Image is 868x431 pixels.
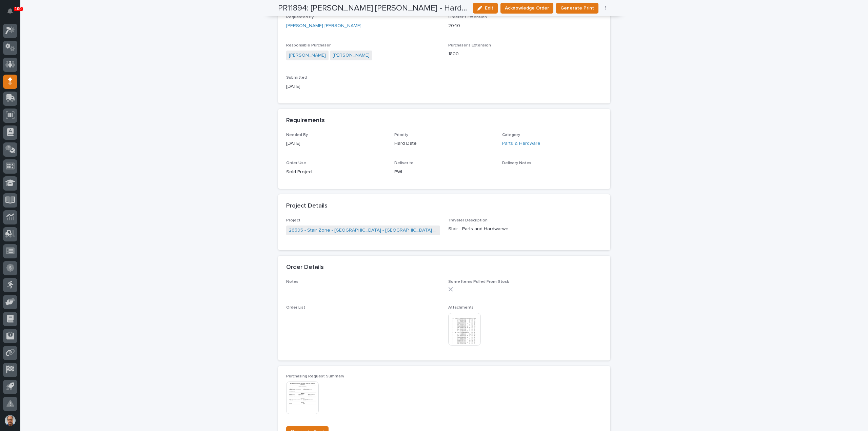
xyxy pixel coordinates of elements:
[286,169,386,176] p: Sold Project
[286,374,344,378] span: Purchasing Request Summary
[394,133,408,137] span: Priority
[286,133,308,137] span: Needed By
[500,3,553,14] button: Acknowledge Order
[286,117,325,124] h2: Requirements
[448,280,509,284] span: Some Items Pulled From Stock
[502,161,531,165] span: Delivery Notes
[448,43,491,47] span: Purchaser's Extension
[394,169,494,176] p: PWI
[286,22,361,30] a: [PERSON_NAME] [PERSON_NAME]
[286,161,306,165] span: Order Use
[560,5,594,12] span: Generate Print
[15,6,22,11] p: 100
[448,306,474,310] span: Attachments
[448,51,602,58] p: 1800
[289,52,326,59] a: [PERSON_NAME]
[473,3,498,14] button: Edit
[502,140,540,147] a: Parts & Hardware
[286,202,328,210] h2: Project Details
[394,140,494,147] p: Hard Date
[286,306,305,310] span: Order List
[278,3,468,13] h2: PR11894: Connor Matthes - Hard Date - 26595 Stair - Parts and Hardwarwe
[286,15,314,19] span: Requested By
[448,218,488,222] span: Traveler Description
[394,161,414,165] span: Deliver to
[3,4,17,18] button: Notifications
[286,83,440,90] p: [DATE]
[286,140,386,147] p: [DATE]
[333,52,370,59] a: [PERSON_NAME]
[289,227,437,234] a: 26595 - Stair Zone - [GEOGRAPHIC_DATA] - [GEOGRAPHIC_DATA] - Straight Stair
[286,43,331,47] span: Responsible Purchaser
[286,218,300,222] span: Project
[502,133,520,137] span: Category
[448,226,602,233] p: Stair - Parts and Hardwarwe
[8,8,17,19] div: Notifications100
[556,3,598,14] button: Generate Print
[286,264,324,271] h2: Order Details
[485,6,493,11] span: Edit
[448,22,602,30] p: 2040
[286,280,298,284] span: Notes
[448,15,487,19] span: Orderer's Extension
[3,413,17,428] button: users-avatar
[505,5,549,12] span: Acknowledge Order
[286,76,307,80] span: Submitted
